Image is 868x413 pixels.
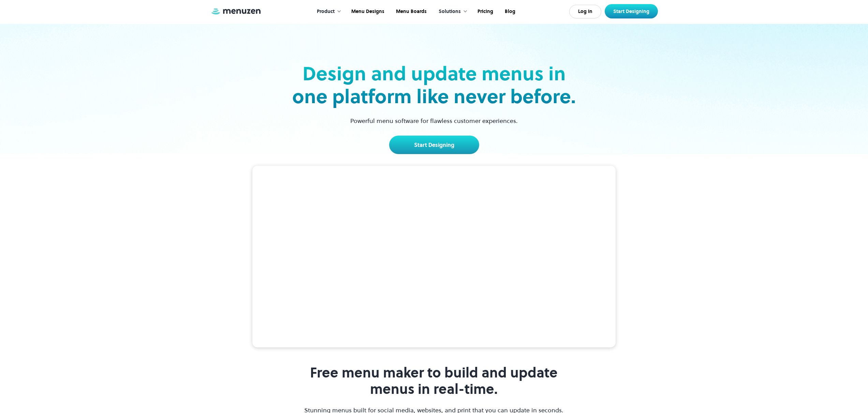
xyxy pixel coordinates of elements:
a: Menu Designs [345,1,389,22]
h1: Free menu maker to build and update menus in real-time. [304,364,564,397]
div: Product [317,8,335,15]
div: Solutions [439,8,461,15]
div: Product [310,1,345,22]
a: Start Designing [389,136,479,154]
a: Menu Boards [389,1,432,22]
a: Pricing [471,1,498,22]
h2: Design and update menus in one platform like never before. [290,62,578,108]
p: Powerful menu software for flawless customer experiences. [342,116,526,125]
a: Blog [498,1,520,22]
a: Start Designing [605,4,658,18]
div: Solutions [432,1,471,22]
a: Log In [569,5,601,18]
